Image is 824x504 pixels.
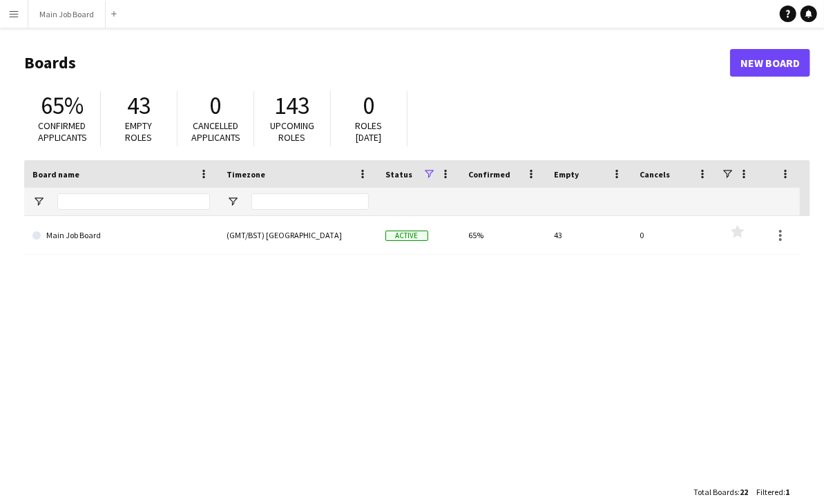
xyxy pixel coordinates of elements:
[356,119,383,144] span: Roles [DATE]
[251,193,369,210] input: Timezone Filter Input
[740,487,748,497] span: 22
[57,193,210,210] input: Board name Filter Input
[730,49,810,77] a: New Board
[32,216,210,255] a: Main Job Board
[227,169,265,180] span: Timezone
[32,169,79,180] span: Board name
[32,195,45,208] button: Open Filter Menu
[554,169,579,180] span: Empty
[28,1,106,28] button: Main Job Board
[127,90,151,121] span: 43
[126,119,153,144] span: Empty roles
[38,119,87,144] span: Confirmed applicants
[693,487,738,497] span: Total Boards
[210,90,222,121] span: 0
[41,90,84,121] span: 65%
[631,216,717,254] div: 0
[756,487,783,497] span: Filtered
[218,216,377,254] div: (GMT/BST) [GEOGRAPHIC_DATA]
[363,90,375,121] span: 0
[24,52,730,73] h1: Boards
[385,169,412,180] span: Status
[275,90,310,121] span: 143
[785,487,789,497] span: 1
[546,216,631,254] div: 43
[270,119,314,144] span: Upcoming roles
[468,169,510,180] span: Confirmed
[385,231,428,241] span: Active
[191,119,240,144] span: Cancelled applicants
[227,195,239,208] button: Open Filter Menu
[460,216,546,254] div: 65%
[640,169,670,180] span: Cancels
